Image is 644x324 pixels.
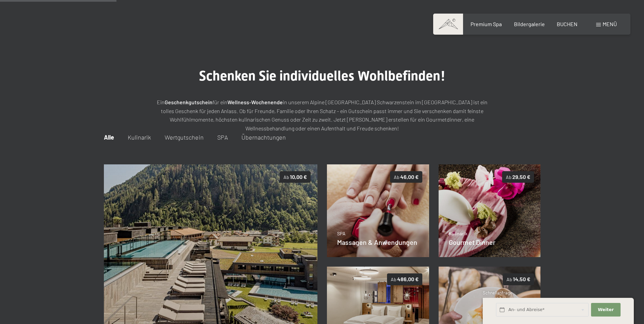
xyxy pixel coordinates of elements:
[591,303,620,317] button: Weiter
[603,21,617,27] span: Menü
[152,98,492,132] p: Ein für ein in unserem Alpine [GEOGRAPHIC_DATA] Schwarzenstein im [GEOGRAPHIC_DATA] ist ein tolle...
[557,21,577,27] a: BUCHEN
[514,21,545,27] a: Bildergalerie
[471,21,502,27] a: Premium Spa
[199,68,445,84] span: Schenken Sie individuelles Wohlbefinden!
[483,290,512,295] span: Schnellanfrage
[227,99,283,105] strong: Wellness-Wochenende
[165,99,213,105] strong: Geschenkgutschein
[598,307,614,313] span: Weiter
